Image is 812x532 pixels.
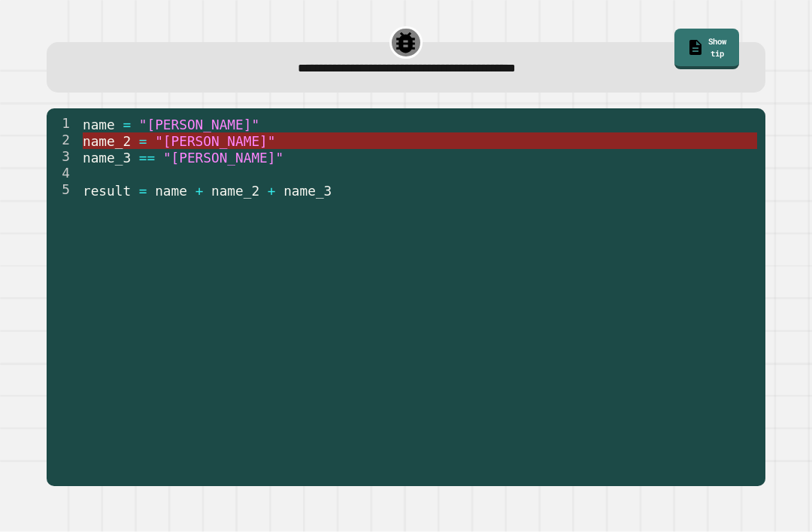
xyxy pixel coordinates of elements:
a: Show tip [674,29,739,69]
span: + [268,184,276,199]
div: 2 [47,132,80,149]
span: "[PERSON_NAME]" [139,117,259,132]
div: 3 [47,149,80,166]
span: = [139,184,147,199]
span: "[PERSON_NAME]" [163,150,283,166]
div: 1 [47,116,80,132]
span: result [83,184,131,199]
span: name_3 [83,150,131,166]
span: name_2 [83,134,131,149]
span: == [139,150,155,166]
span: name_2 [211,184,259,199]
span: name [83,117,115,132]
span: "[PERSON_NAME]" [156,134,276,149]
span: name [156,184,188,199]
div: 4 [47,166,80,182]
div: 5 [47,182,80,199]
span: = [123,117,132,132]
span: = [139,134,147,149]
span: name_3 [284,184,332,199]
span: + [195,184,204,199]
